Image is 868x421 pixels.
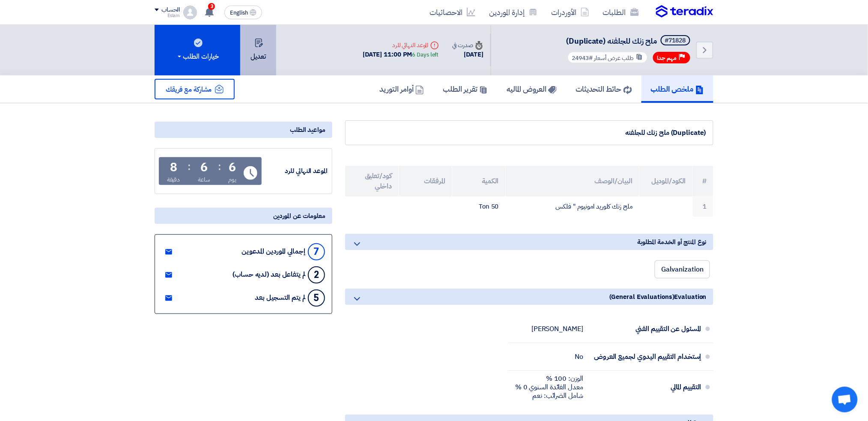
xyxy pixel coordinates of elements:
[693,166,713,197] th: #
[674,292,707,302] span: Evaluation
[452,166,506,197] th: الكمية
[240,25,276,75] button: تعديل
[638,237,707,247] span: نوع المنتج أو الخدمة المطلوبة
[188,159,191,174] div: :
[452,197,506,217] td: 50 Ton
[453,41,483,50] div: صدرت في
[176,51,219,62] div: خيارات الطلب
[656,5,713,18] img: Teradix logo
[594,54,634,63] span: طلب عرض أسعار
[229,161,236,173] div: 6
[506,166,639,197] th: البيان/الوصف
[590,346,701,367] div: إستخدام التقييم اليدوي لجميع العروض
[515,383,583,391] div: معدل الفائدة السنوي 0 %
[651,84,704,94] h5: ملخص الطلب
[198,175,211,184] div: ساعة
[170,161,177,173] div: 8
[352,128,706,138] div: (Duplicate) ملح زنك للجلفنه
[506,197,639,217] td: ملح زنك كلوريد امونيوم " فلكس
[308,290,325,307] div: 5
[155,25,240,75] button: خيارات الطلب
[641,75,713,103] a: ملخص الطلب
[453,50,483,60] div: [DATE]
[370,75,433,103] a: أوامر التوريد
[590,319,701,339] div: المسئول عن التقييم الفني
[233,271,305,279] div: لم يتفاعل بعد (لديه حساب)
[183,6,197,19] img: profile_test.png
[200,161,208,173] div: 6
[155,122,332,138] div: مواعيد الطلب
[832,387,858,412] div: Open chat
[572,54,593,63] span: #24943
[657,54,677,62] span: مهم جدا
[544,2,596,22] a: الأوردرات
[531,325,583,333] div: [PERSON_NAME]
[566,35,692,47] h5: (Duplicate) ملح زنك للجلفنه
[166,84,212,95] span: مشاركة مع فريقك
[497,75,566,103] a: العروض الماليه
[515,374,583,383] div: الوزن: 100 %
[639,166,693,197] th: الكود/الموديل
[263,166,328,176] div: الموعد النهائي للرد
[155,13,180,18] div: Eslam
[566,35,657,47] span: (Duplicate) ملح زنك للجلفنه
[399,166,452,197] th: المرفقات
[575,352,583,361] div: No
[507,84,557,94] h5: العروض الماليه
[515,391,583,400] div: شامل الضرائب: نعم
[255,294,305,302] div: لم يتم التسجيل بعد
[230,10,248,16] span: English
[576,84,632,94] h5: حائط التحديثات
[308,243,325,260] div: 7
[590,377,701,397] div: التقييم المالي
[596,2,646,22] a: الطلبات
[693,197,713,217] td: 1
[167,175,180,184] div: دقيقة
[228,175,236,184] div: يوم
[345,166,399,197] th: كود/تعليق داخلي
[412,51,439,59] div: 6 Days left
[242,248,305,256] div: إجمالي الموردين المدعوين
[161,6,180,14] div: الحساب
[224,6,262,19] button: English
[665,38,686,44] div: #71828
[363,41,438,50] div: الموعد النهائي للرد
[379,84,424,94] h5: أوامر التوريد
[155,208,332,224] div: معلومات عن الموردين
[208,3,215,10] span: 3
[308,266,325,284] div: 2
[443,84,488,94] h5: تقرير الطلب
[433,75,497,103] a: تقرير الطلب
[218,159,221,174] div: :
[661,264,704,275] span: Galvanization
[363,50,438,60] div: [DATE] 11:00 PM
[482,2,544,22] a: إدارة الموردين
[609,292,674,302] span: (General Evaluations)
[423,2,482,22] a: الاحصائيات
[566,75,641,103] a: حائط التحديثات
